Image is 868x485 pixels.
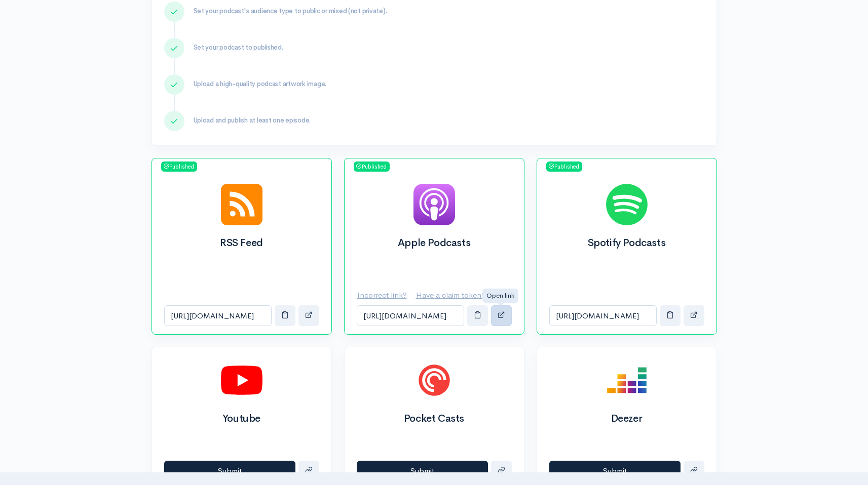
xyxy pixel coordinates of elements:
[357,413,512,424] h2: Pocket Casts
[194,7,387,15] span: Set your podcast's audience type to public or mixed (not private).
[161,161,197,172] span: Published
[194,79,327,88] span: Upload a high-quality podcast artwork image.
[416,290,485,300] u: Have a claim token?
[221,184,262,225] img: RSS Feed logo
[413,359,455,401] img: Pocket Casts logo
[606,359,648,401] img: Deezer logo
[357,461,488,481] button: Submit
[357,305,464,326] input: Apple Podcasts link
[549,305,657,326] input: Spotify Podcasts link
[549,461,681,481] button: Submit
[482,289,518,303] div: Open link
[164,305,272,326] input: RSS Feed link
[357,290,407,300] u: Incorrect link?
[416,285,492,306] button: Have a claim token?
[357,237,512,249] h2: Apple Podcasts
[546,161,582,172] span: Published
[357,285,413,306] button: Incorrect link?
[164,237,319,249] h2: RSS Feed
[221,359,262,401] img: Youtube logo
[413,184,455,225] img: Apple Podcasts logo
[606,184,648,225] img: Spotify Podcasts logo
[194,116,311,125] span: Upload and publish at least one episode.
[164,461,295,481] button: Submit
[354,161,390,172] span: Published
[549,413,704,424] h2: Deezer
[549,237,704,249] h2: Spotify Podcasts
[164,413,319,424] h2: Youtube
[194,43,283,52] span: Set your podcast to published.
